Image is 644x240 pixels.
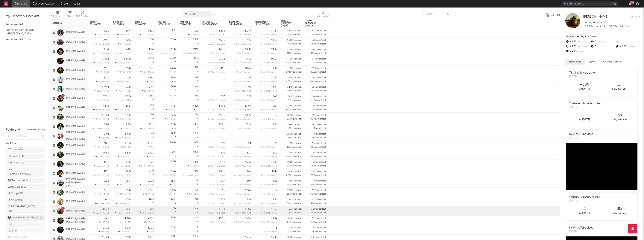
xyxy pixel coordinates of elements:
div: daily average [602,87,637,91]
div: ( ) [119,99,131,102]
div: 391k [148,86,154,88]
span: 1.2 % of followers [261,34,277,36]
span: -292 % [125,81,131,83]
div: 16.1k [219,39,225,41]
span: 2.8 % of followers [208,71,225,73]
div: 12k [247,39,251,41]
div: 701k [193,30,199,32]
div: 1.4M [193,85,199,88]
div: 9.75k likes/post [287,39,302,41]
button: News Feed [565,59,585,65]
div: ( ) [118,71,131,73]
div: 600 [615,44,640,49]
div: 0 [157,84,176,94]
span: -100 [149,81,154,83]
div: ( ) [115,62,131,64]
div: 2.06k [271,77,277,79]
div: 17.5k [245,58,251,60]
button: Save [213,14,218,16]
div: TikTok Followers [135,21,148,26]
span: 811 [98,71,101,73]
span: Instagram Likes/Post (2w) [202,21,219,26]
a: RK Comps(14) [6,153,45,159]
span: 330 [97,90,100,92]
span: -3.78 % [124,53,131,55]
span: 17.2k [96,53,101,55]
div: Tiktok followers spike [569,71,595,75]
span: -50 % [148,90,153,92]
div: ( ) [96,99,109,102]
div: 11.9k [272,67,277,70]
div: 131k [104,77,109,79]
div: 7.93k likes/post [312,67,326,69]
div: 0 [180,38,199,47]
div: [DATE] [569,75,595,79]
a: [PERSON_NAME] [66,144,85,147]
div: Artist (Artist) [317,14,329,19]
div: 723k [193,48,199,51]
div: 26.5k views/post [286,90,302,92]
span: 4.0 % of followers [234,71,251,73]
div: YouTube Subscribers [157,21,171,26]
div: ( ) [140,71,154,73]
div: Leads - [PERSON_NAME] ( 21 ) [8,167,34,176]
span: 1k [174,81,176,83]
span: +1.23 % [101,43,108,45]
div: ( ) [93,43,109,45]
div: 257k [171,29,176,31]
div: 26.2k [219,48,225,51]
span: +4.13 % [578,41,586,43]
span: 193 [98,81,101,83]
div: 5.08k [245,30,251,32]
div: 92.3k views/post [286,62,302,64]
button: Tracked Artists(44) [25,129,45,131]
div: 1.05k [245,77,251,79]
div: on [DATE] [567,87,602,91]
div: 7.48M [102,58,109,60]
div: 165k [148,95,154,97]
div: test ( 1 ) [8,222,14,227]
a: [PERSON_NAME] [66,106,85,109]
div: 0 [157,56,176,65]
span: 9.76k [118,53,124,55]
span: -426 [118,90,123,92]
a: [PERSON_NAME] + [PERSON_NAME] [66,131,86,141]
div: AA comps ( 40 ) [8,178,28,183]
a: Nashville Roster(38) [6,215,45,221]
button: Notes [585,59,599,65]
span: 1.4 % of followers [261,62,277,64]
div: 21.9k [219,58,225,60]
div: 49.1k views/post [311,71,326,73]
div: ( ) [95,33,109,36]
div: Instagram Followers [113,21,126,26]
div: 6.94M [124,58,131,60]
div: 0 [180,94,199,103]
span: 1.65k [96,43,101,45]
div: 380k [171,77,176,79]
div: 2M [150,38,154,41]
a: [PERSON_NAME] [583,15,608,19]
a: [PERSON_NAME] [66,153,85,156]
a: [PERSON_NAME] [66,87,85,91]
div: 4.89k [245,86,251,88]
div: 688k [148,77,154,79]
div: 0 [180,84,199,94]
span: +166 % [147,71,153,73]
div: 1.39k [565,39,590,44]
div: 1.39M [125,86,131,88]
div: ( ) [94,90,109,92]
span: 740 [142,34,146,36]
div: 713k [171,48,176,51]
span: 1k [191,34,193,36]
div: JS Comps ( 15 ) [8,198,23,202]
span: Instagram Likes/Post (1m) [229,21,245,26]
div: Artist [53,22,81,24]
div: 23.4k likes/post [287,49,302,51]
a: [DEMOGRAPHIC_DATA](31) [6,204,45,214]
span: 2.8 % of followers [234,43,251,45]
span: +44.3 % [123,90,131,92]
a: A&R Watch(11) [6,160,45,166]
div: ( ) [93,52,109,55]
div: 1.98M [124,48,131,51]
div: 0 [157,38,176,47]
